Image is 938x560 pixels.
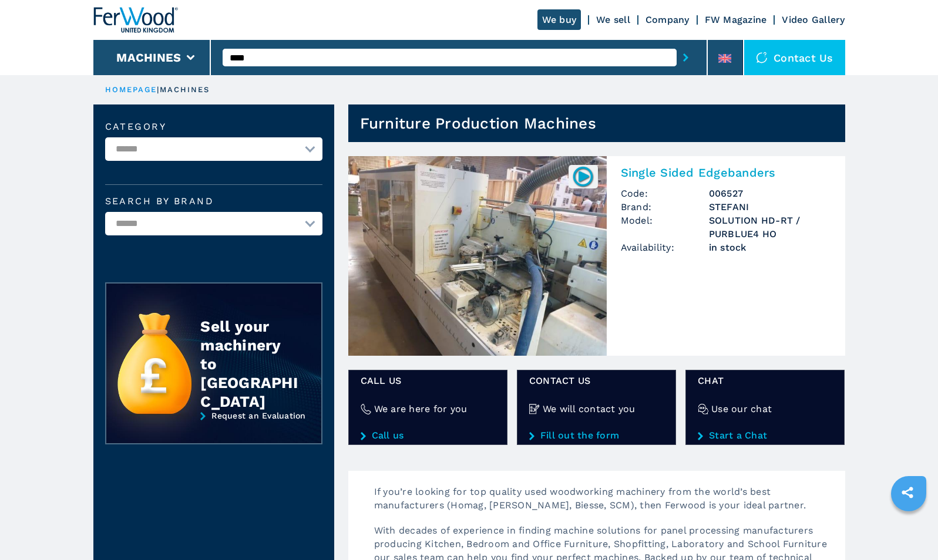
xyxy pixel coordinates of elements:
[621,166,831,180] h2: Single Sided Edgebanders
[677,44,695,71] button: submit-button
[705,14,767,25] a: FW Magazine
[348,156,845,356] a: Single Sided Edgebanders STEFANI SOLUTION HD-RT / PURBLUE4 HO006527Single Sided EdgebandersCode:0...
[698,430,832,441] a: Start a Chat
[200,317,298,411] div: Sell your machinery to [GEOGRAPHIC_DATA]
[361,430,495,441] a: Call us
[621,214,709,241] span: Model:
[105,85,157,94] a: HOMEPAGE
[105,122,322,131] label: Category
[621,187,709,200] span: Code:
[709,214,831,241] h3: SOLUTION HD-RT / PURBLUE4 HO
[348,156,607,356] img: Single Sided Edgebanders STEFANI SOLUTION HD-RT / PURBLUE4 HO
[645,14,690,25] a: Company
[105,411,322,453] a: Request an Evaluation
[537,9,581,30] a: We buy
[744,40,845,75] div: Contact us
[361,374,495,387] span: Call us
[711,402,772,416] h4: Use our chat
[698,404,708,414] img: Use our chat
[160,85,210,95] p: machines
[93,7,178,33] img: Ferwood
[893,478,922,507] a: sharethis
[529,430,664,441] a: Fill out the form
[374,402,468,416] h4: We are here for you
[529,374,664,387] span: CONTACT US
[621,200,709,214] span: Brand:
[362,485,845,524] p: If you’re looking for top quality used woodworking machinery from the world’s best manufacturers ...
[361,404,371,414] img: We are here for you
[105,197,322,206] label: Search by brand
[360,114,596,133] h1: Furniture Production Machines
[571,165,594,188] img: 006527
[596,14,630,25] a: We sell
[888,507,929,551] iframe: Chat
[756,52,768,63] img: Contact us
[709,187,831,200] h3: 006527
[621,241,709,254] span: Availability:
[709,200,831,214] h3: STEFANI
[543,402,636,416] h4: We will contact you
[782,14,845,25] a: Video Gallery
[709,241,831,254] span: in stock
[698,374,832,387] span: CHAT
[157,85,159,94] span: |
[116,50,181,65] button: Machines
[529,404,540,414] img: We will contact you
